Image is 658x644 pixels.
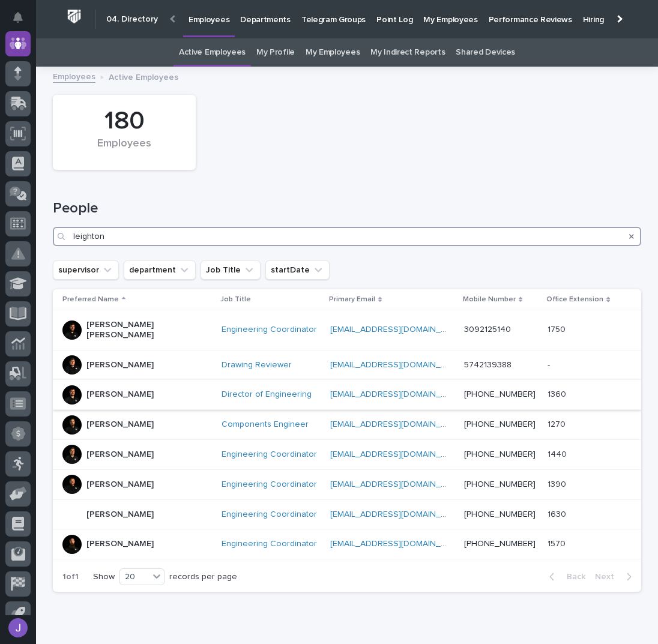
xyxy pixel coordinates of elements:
[86,450,154,460] p: [PERSON_NAME]
[220,293,251,306] p: Job Title
[179,38,246,67] a: Active Employees
[73,137,175,163] div: Employees
[222,539,317,549] a: Engineering Coordinator
[330,420,466,429] a: [EMAIL_ADDRESS][DOMAIN_NAME]
[222,420,309,430] a: Components Engineer
[456,38,515,67] a: Shared Devices
[120,571,149,583] div: 20
[124,260,196,280] button: department
[53,529,641,559] tr: [PERSON_NAME]Engineering Coordinator [EMAIL_ADDRESS][DOMAIN_NAME] [PHONE_NUMBER]15701570
[222,390,312,400] a: Director of Engineering
[222,450,317,460] a: Engineering Coordinator
[86,390,154,400] p: [PERSON_NAME]
[464,540,536,548] a: [PHONE_NUMBER]
[548,358,552,370] p: -
[329,293,375,306] p: Primary Email
[330,540,466,548] a: [EMAIL_ADDRESS][DOMAIN_NAME]
[86,420,154,430] p: [PERSON_NAME]
[5,5,31,30] button: Notifications
[86,510,154,520] p: [PERSON_NAME]
[53,410,641,440] tr: [PERSON_NAME]Components Engineer [EMAIL_ADDRESS][DOMAIN_NAME] [PHONE_NUMBER]12701270
[201,260,261,280] button: Job Title
[464,450,536,459] a: [PHONE_NUMBER]
[222,480,317,490] a: Engineering Coordinator
[5,615,31,640] button: users-avatar
[330,510,466,519] a: [EMAIL_ADDRESS][DOMAIN_NAME]
[53,310,641,350] tr: [PERSON_NAME] [PERSON_NAME]Engineering Coordinator [EMAIL_ADDRESS][DOMAIN_NAME] 309212514017501750
[464,480,536,489] a: [PHONE_NUMBER]
[464,420,536,429] a: [PHONE_NUMBER]
[53,380,641,410] tr: [PERSON_NAME]Director of Engineering [EMAIL_ADDRESS][DOMAIN_NAME] [PHONE_NUMBER]13601360
[330,450,466,459] a: [EMAIL_ADDRESS][DOMAIN_NAME]
[256,38,295,67] a: My Profile
[62,293,119,306] p: Preferred Name
[464,390,536,399] a: [PHONE_NUMBER]
[330,361,466,369] a: [EMAIL_ADDRESS][DOMAIN_NAME]
[222,325,317,335] a: Engineering Coordinator
[53,200,641,217] h1: People
[15,12,31,31] div: Notifications
[548,507,569,520] p: 1630
[53,439,641,469] tr: [PERSON_NAME]Engineering Coordinator [EMAIL_ADDRESS][DOMAIN_NAME] [PHONE_NUMBER]14401440
[265,260,330,280] button: startDate
[73,106,175,136] div: 180
[222,360,292,370] a: Drawing Reviewer
[548,387,569,400] p: 1360
[548,417,568,430] p: 1270
[370,38,445,67] a: My Indirect Reports
[540,571,590,582] button: Back
[464,361,512,369] a: 5742139388
[53,260,119,280] button: supervisor
[63,5,85,28] img: Workspace Logo
[330,390,466,399] a: [EMAIL_ADDRESS][DOMAIN_NAME]
[53,499,641,529] tr: [PERSON_NAME]Engineering Coordinator [EMAIL_ADDRESS][DOMAIN_NAME] [PHONE_NUMBER]16301630
[590,571,641,582] button: Next
[53,69,95,83] a: Employees
[546,293,603,306] p: Office Extension
[463,293,516,306] p: Mobile Number
[106,14,158,25] h2: 04. Directory
[595,573,621,581] span: Next
[548,322,568,335] p: 1750
[548,537,568,549] p: 1570
[53,350,641,380] tr: [PERSON_NAME]Drawing Reviewer [EMAIL_ADDRESS][DOMAIN_NAME] 5742139388--
[93,572,115,582] p: Show
[306,38,360,67] a: My Employees
[86,539,154,549] p: [PERSON_NAME]
[548,477,569,490] p: 1390
[53,227,641,246] input: Search
[86,360,154,370] p: [PERSON_NAME]
[53,469,641,499] tr: [PERSON_NAME]Engineering Coordinator [EMAIL_ADDRESS][DOMAIN_NAME] [PHONE_NUMBER]13901390
[560,573,585,581] span: Back
[222,510,317,520] a: Engineering Coordinator
[86,480,154,490] p: [PERSON_NAME]
[86,320,207,340] p: [PERSON_NAME] [PERSON_NAME]
[464,510,536,519] a: [PHONE_NUMBER]
[109,70,178,83] p: Active Employees
[330,480,466,489] a: [EMAIL_ADDRESS][DOMAIN_NAME]
[53,562,88,592] p: 1 of 1
[330,325,466,334] a: [EMAIL_ADDRESS][DOMAIN_NAME]
[169,572,237,582] p: records per page
[548,447,569,460] p: 1440
[464,325,511,334] a: 3092125140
